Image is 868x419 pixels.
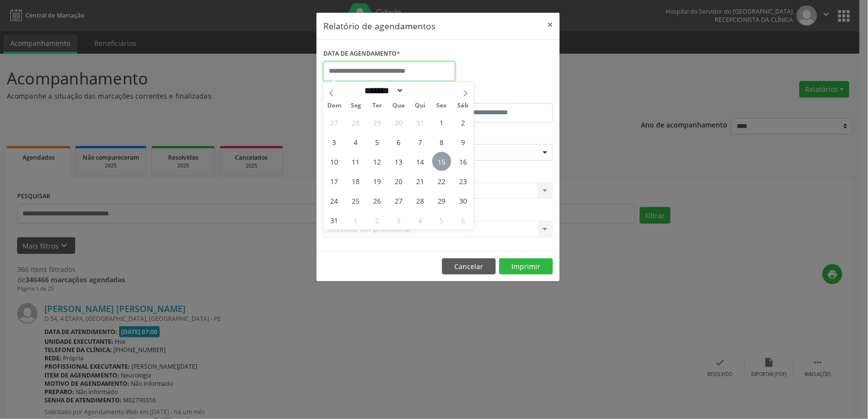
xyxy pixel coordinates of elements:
[441,88,553,103] label: ATÉ
[540,13,560,37] button: Close
[432,132,451,151] span: Agosto 8, 2025
[368,191,387,210] span: Agosto 26, 2025
[454,191,473,210] span: Agosto 30, 2025
[325,152,344,171] span: Agosto 10, 2025
[432,171,451,190] span: Agosto 22, 2025
[361,85,404,96] select: Month
[389,152,408,171] span: Agosto 13, 2025
[389,210,408,230] span: Setembro 3, 2025
[442,258,496,275] button: Cancelar
[345,103,366,109] span: Seg
[346,191,365,210] span: Agosto 25, 2025
[431,103,452,109] span: Sex
[368,113,387,132] span: Julho 29, 2025
[411,152,430,171] span: Agosto 14, 2025
[325,210,344,230] span: Agosto 31, 2025
[411,113,430,132] span: Julho 31, 2025
[388,103,409,109] span: Qua
[454,210,473,230] span: Setembro 6, 2025
[454,152,473,171] span: Agosto 16, 2025
[325,132,344,151] span: Agosto 3, 2025
[432,113,451,132] span: Agosto 1, 2025
[323,103,345,109] span: Dom
[411,171,430,190] span: Agosto 21, 2025
[389,113,408,132] span: Julho 30, 2025
[346,210,365,230] span: Setembro 1, 2025
[368,171,387,190] span: Agosto 19, 2025
[389,171,408,190] span: Agosto 20, 2025
[323,20,435,32] h5: Relatório de agendamentos
[368,132,387,151] span: Agosto 5, 2025
[499,258,553,275] button: Imprimir
[409,103,431,109] span: Qui
[325,113,344,132] span: Julho 27, 2025
[432,152,451,171] span: Agosto 15, 2025
[346,132,365,151] span: Agosto 4, 2025
[323,46,400,62] label: DATA DE AGENDAMENTO
[411,132,430,151] span: Agosto 7, 2025
[346,171,365,190] span: Agosto 18, 2025
[325,191,344,210] span: Agosto 24, 2025
[325,171,344,190] span: Agosto 17, 2025
[452,103,474,109] span: Sáb
[346,113,365,132] span: Julho 28, 2025
[454,171,473,190] span: Agosto 23, 2025
[404,85,436,96] input: Year
[411,210,430,230] span: Setembro 4, 2025
[432,191,451,210] span: Agosto 29, 2025
[432,210,451,230] span: Setembro 5, 2025
[368,152,387,171] span: Agosto 12, 2025
[389,191,408,210] span: Agosto 27, 2025
[411,191,430,210] span: Agosto 28, 2025
[454,113,473,132] span: Agosto 2, 2025
[346,152,365,171] span: Agosto 11, 2025
[368,210,387,230] span: Setembro 2, 2025
[389,132,408,151] span: Agosto 6, 2025
[454,132,473,151] span: Agosto 9, 2025
[366,103,388,109] span: Ter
